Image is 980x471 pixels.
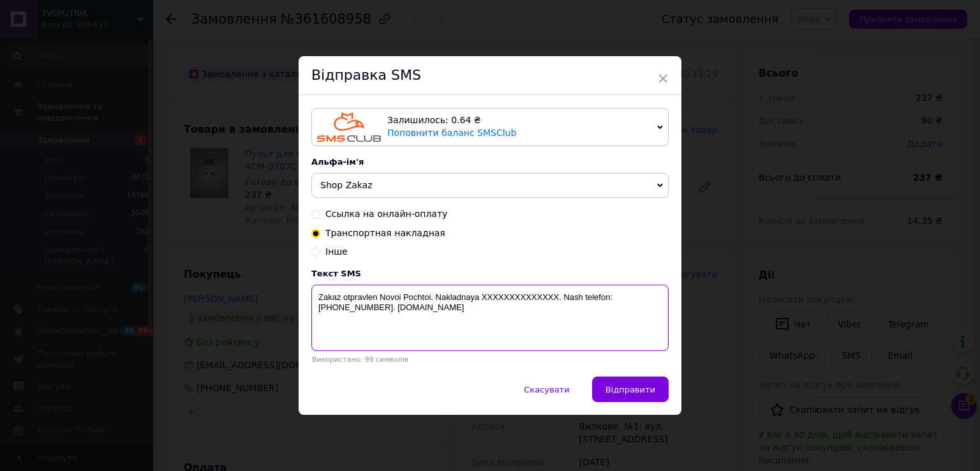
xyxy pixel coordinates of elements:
[311,285,669,351] textarea: Zakaz otpravlen Novoi Pochtoi. Nakladnaya XXXXXXXXXXXXXX. Nash telefon:[PHONE_NUMBER]. [DOMAIN_NAME]
[299,56,681,95] div: Відправка SMS
[311,157,364,167] span: Альфа-ім'я
[325,228,445,238] span: Транспортная накладная
[387,114,652,127] div: Залишилось: 0.64 ₴
[311,269,669,278] div: Текст SMS
[524,385,569,394] span: Скасувати
[657,68,669,89] span: ×
[592,377,669,402] button: Відправити
[387,128,516,138] a: Поповнити баланс SMSClub
[311,355,669,364] div: Використано: 99 символів
[325,209,447,219] span: Ссылка на онлайн-оплату
[325,246,348,257] span: Інше
[605,385,655,394] span: Відправити
[320,180,373,190] span: Shop Zakaz
[510,377,583,402] button: Скасувати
